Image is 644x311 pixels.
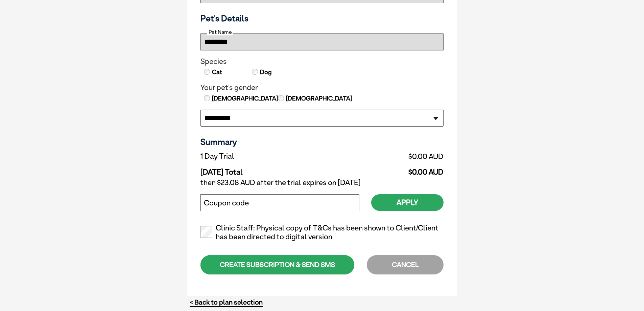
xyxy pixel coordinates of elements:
h3: Pet's Details [198,13,446,23]
td: 1 Day Trial [200,150,333,162]
div: CANCEL [367,255,444,274]
button: Apply [371,194,444,211]
td: $0.00 AUD [333,150,444,162]
td: [DATE] Total [200,162,333,177]
label: Coupon code [204,199,249,207]
td: then $23.08 AUD after the trial expires on [DATE] [200,177,444,189]
div: CREATE SUBSCRIPTION & SEND SMS [200,255,354,274]
label: Clinic Staff: Physical copy of T&Cs has been shown to Client/Client has been directed to digital ... [200,224,444,241]
h3: Summary [200,137,444,147]
a: < Back to plan selection [190,298,263,307]
legend: Species [200,57,444,66]
input: Clinic Staff: Physical copy of T&Cs has been shown to Client/Client has been directed to digital ... [200,226,212,238]
td: $0.00 AUD [333,162,444,177]
legend: Your pet's gender [200,83,444,92]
